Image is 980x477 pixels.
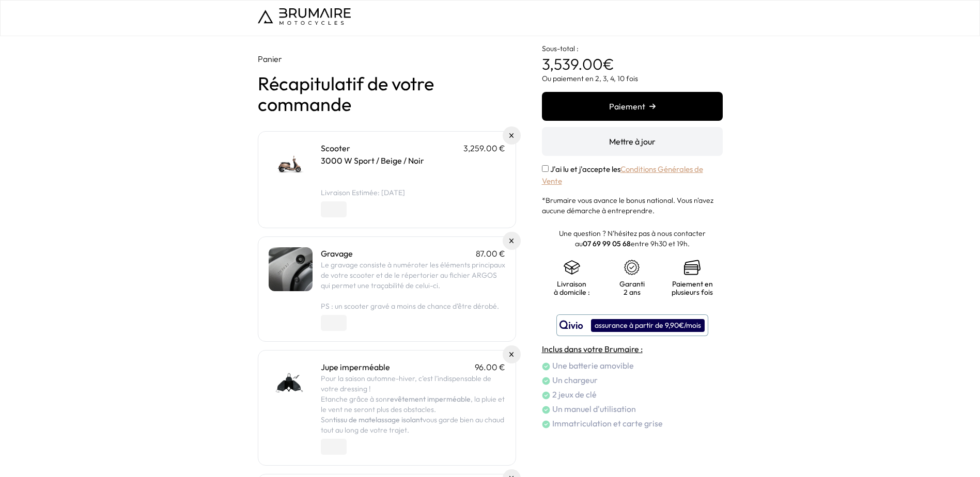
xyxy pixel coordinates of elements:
img: Gravage [269,247,313,291]
p: Etanche grâce à son , la pluie et le vent ne seront plus des obstacles. [321,394,505,415]
p: Son vous garde bien au chaud tout au long de votre trajet. [321,415,505,435]
img: check.png [542,406,550,414]
img: Supprimer du panier [509,352,514,357]
img: Jupe imperméable [269,361,313,405]
p: 3,259.00 € [463,142,505,154]
p: 96.00 € [475,361,505,373]
img: check.png [542,391,550,400]
p: Garanti 2 ans [612,280,652,296]
img: Supprimer du panier [509,133,514,138]
p: Ou paiement en 2, 3, 4, 10 fois [542,73,723,84]
a: Scooter [321,143,350,153]
img: check.png [542,420,550,428]
li: Livraison Estimée: [DATE] [321,187,505,198]
span: Sous-total : [542,44,579,53]
button: assurance à partir de 9,90€/mois [556,314,708,336]
li: Un manuel d'utilisation [542,403,723,415]
p: 87.00 € [476,247,505,260]
img: logo qivio [559,319,583,331]
p: 3000 W Sport / Beige / Noir [321,154,505,167]
a: Jupe imperméable [321,362,390,372]
p: € [542,36,723,73]
li: Une batterie amovible [542,359,723,372]
img: Scooter - 3000 W Sport / Beige / Noir [269,142,313,186]
img: check.png [542,362,550,371]
img: credit-cards.png [684,259,701,276]
h4: Inclus dans votre Brumaire : [542,343,723,355]
button: Mettre à jour [542,127,723,156]
label: J'ai lu et j'accepte les [542,164,703,186]
li: Un chargeur [542,374,723,386]
p: Livraison à domicile : [552,280,592,296]
img: Supprimer du panier [509,239,514,243]
img: Logo de Brumaire [258,8,351,25]
span: Le gravage consiste à numéroter les éléments principaux de votre scooter et de le répertorier au ... [321,260,505,290]
p: Panier [258,53,516,65]
p: *Brumaire vous avance le bonus national. Vous n'avez aucune démarche à entreprendre. [542,195,723,216]
img: certificat-de-garantie.png [624,259,640,276]
button: Paiement [542,92,723,121]
li: Immatriculation et carte grise [542,417,723,430]
a: Gravage [321,248,353,259]
strong: tissu de matelassage isolant [333,415,423,424]
img: shipping.png [564,259,580,276]
li: 2 jeux de clé [542,388,723,401]
h1: Récapitulatif de votre commande [258,73,516,115]
span: PS : un scooter gravé a moins de chance d’être dérobé. [321,301,499,311]
p: Une question ? N'hésitez pas à nous contacter au entre 9h30 et 19h. [542,228,723,249]
img: right-arrow.png [649,103,656,109]
p: Pour la saison automne-hiver, c’est l’indispensable de votre dressing ! [321,373,505,394]
div: assurance à partir de 9,90€/mois [591,319,705,332]
a: 07 69 99 05 68 [583,239,631,248]
p: Paiement en plusieurs fois [672,280,713,296]
span: 3,539.00 [542,54,603,74]
img: check.png [542,377,550,385]
a: Conditions Générales de Vente [542,164,703,186]
strong: revêtement imperméable [387,394,471,404]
